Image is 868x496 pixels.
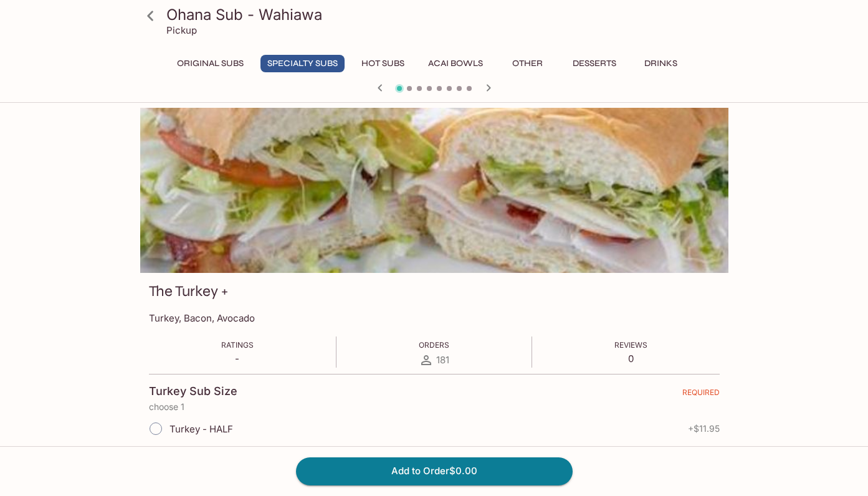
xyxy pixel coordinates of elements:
[436,354,449,366] span: 181
[355,55,411,72] button: Hot Subs
[149,312,720,324] p: Turkey, Bacon, Avocado
[169,423,233,435] span: Turkey - HALF
[221,340,254,350] span: Ratings
[421,55,490,72] button: Acai Bowls
[688,424,720,434] span: + $11.95
[566,55,623,72] button: Desserts
[419,340,449,350] span: Orders
[140,108,728,273] div: The Turkey +
[296,457,573,485] button: Add to Order$0.00
[500,55,556,72] button: Other
[149,402,720,412] p: choose 1
[614,340,647,350] span: Reviews
[166,24,197,36] p: Pickup
[221,353,254,365] p: -
[633,55,689,72] button: Drinks
[614,353,647,365] p: 0
[260,55,345,72] button: Specialty Subs
[170,55,250,72] button: Original Subs
[149,282,228,301] h3: The Turkey +
[682,388,720,402] span: REQUIRED
[166,5,723,24] h3: Ohana Sub - Wahiawa
[149,384,237,398] h4: Turkey Sub Size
